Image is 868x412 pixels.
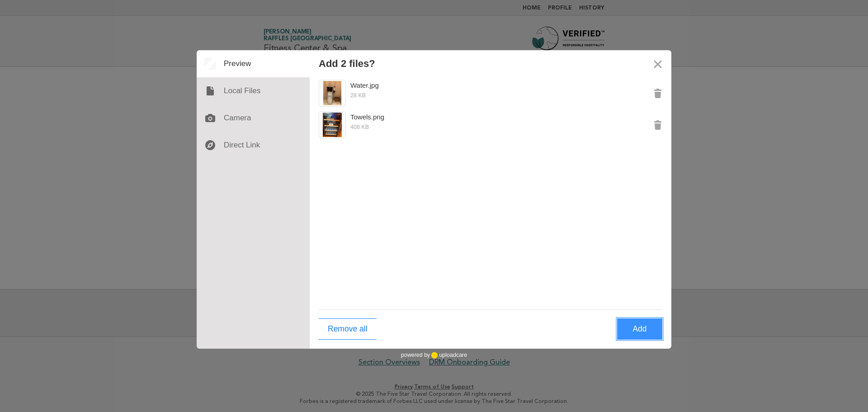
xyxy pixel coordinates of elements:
div: Preview [197,50,310,77]
button: Remove Towels.png [644,111,671,138]
div: 28 KB [319,91,635,100]
div: Preview Water.jpg [319,80,644,107]
a: uploadcare [430,352,467,359]
button: Add [617,318,662,340]
div: Camera [197,104,310,132]
button: Close [644,50,671,77]
div: 408 KB [319,123,635,132]
div: Towels.png [350,111,509,123]
img: Water.jpg [323,81,342,105]
div: powered by [401,349,467,362]
button: Remove all [319,318,377,340]
div: Add 2 files? [319,58,375,69]
div: Direct Link [197,132,310,159]
div: Water.jpg [350,80,509,91]
div: Local Files [197,77,310,104]
button: Remove Water.jpg [644,80,671,107]
img: Towels.png [323,113,342,137]
div: Preview Towels.png [319,111,644,138]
